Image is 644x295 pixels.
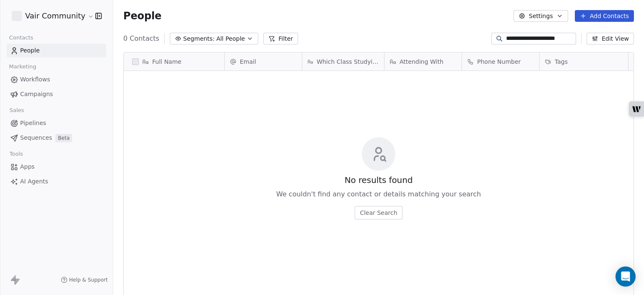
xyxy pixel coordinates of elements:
[5,60,40,73] span: Marketing
[276,189,481,199] span: We couldn't find any contact or details matching your search
[55,134,72,142] span: Beta
[10,9,89,23] button: Vair Community
[540,52,628,70] div: Tags
[216,34,245,43] span: All People
[345,174,413,186] span: No results found
[7,175,106,188] a: AI Agents
[317,57,379,66] span: Which Class Studying in
[355,206,402,219] button: Clear Search
[20,133,52,142] span: Sequences
[152,57,182,66] span: Full Name
[7,73,106,86] a: Workflows
[20,119,46,128] span: Pipelines
[6,148,26,160] span: Tools
[20,46,40,55] span: People
[5,31,37,44] span: Contacts
[7,131,106,145] a: SequencesBeta
[61,277,108,283] a: Help & Support
[400,57,444,66] span: Attending With
[263,33,298,44] button: Filter
[575,10,634,22] button: Add Contacts
[183,34,215,43] span: Segments:
[124,71,225,292] div: grid
[587,33,634,44] button: Edit View
[123,34,159,44] span: 0 Contacts
[615,266,636,287] div: Open Intercom Messenger
[69,277,108,283] span: Help & Support
[20,177,48,186] span: AI Agents
[6,104,28,117] span: Sales
[514,10,568,22] button: Settings
[20,75,50,84] span: Workflows
[384,52,462,70] div: Attending With
[25,10,86,21] span: Vair Community
[225,52,302,70] div: Email
[124,52,224,70] div: Full Name
[7,160,106,174] a: Apps
[123,10,161,22] span: People
[477,57,521,66] span: Phone Number
[7,44,106,57] a: People
[7,87,106,101] a: Campaigns
[7,116,106,130] a: Pipelines
[240,57,256,66] span: Email
[20,90,53,99] span: Campaigns
[555,57,568,66] span: Tags
[20,162,35,171] span: Apps
[302,52,384,70] div: Which Class Studying in
[462,52,539,70] div: Phone Number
